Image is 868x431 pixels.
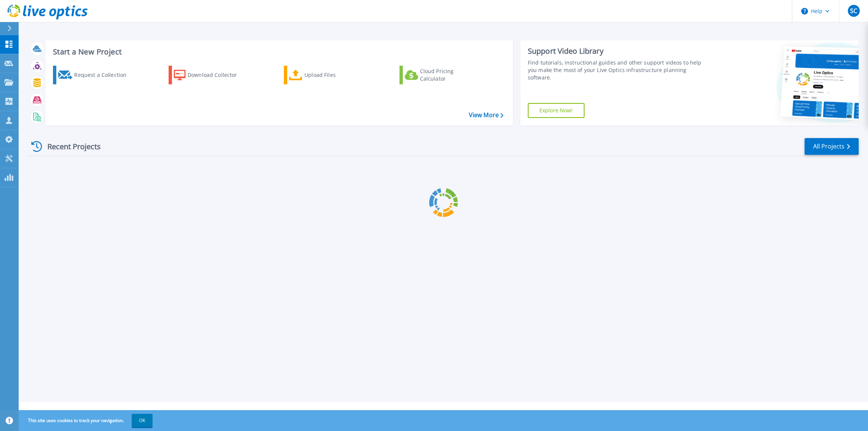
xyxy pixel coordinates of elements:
[29,137,111,156] div: Recent Projects
[469,112,504,119] a: View More
[284,66,367,84] a: Upload Files
[53,48,503,56] h3: Start a New Project
[850,8,857,14] span: SC
[528,46,702,56] div: Support Video Library
[528,103,585,118] a: Explore Now!
[53,66,136,84] a: Request a Collection
[188,68,247,82] div: Download Collector
[74,68,134,82] div: Request a Collection
[304,68,364,82] div: Upload Files
[528,59,702,81] div: Find tutorials, instructional guides and other support videos to help you make the most of your L...
[420,68,480,82] div: Cloud Pricing Calculator
[132,414,153,427] button: OK
[169,66,252,84] a: Download Collector
[399,66,483,84] a: Cloud Pricing Calculator
[805,138,859,155] a: All Projects
[21,414,153,427] span: This site uses cookies to track your navigation.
